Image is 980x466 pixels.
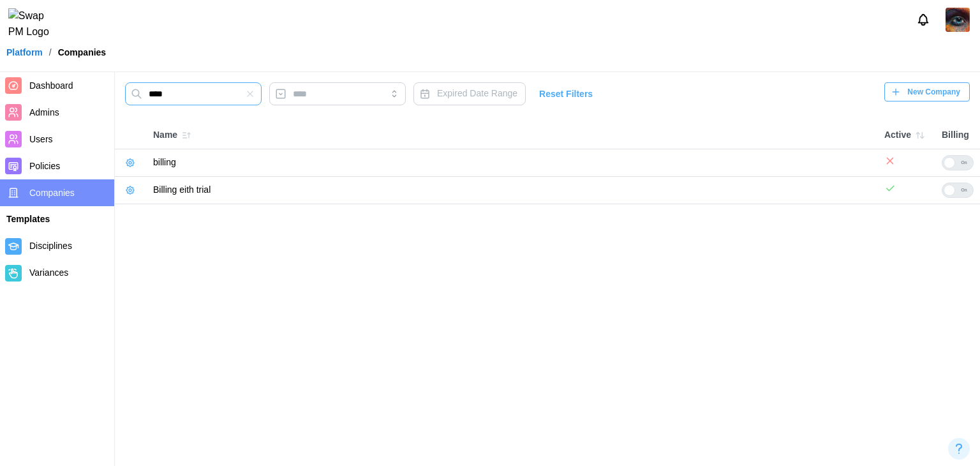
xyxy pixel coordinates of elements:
[153,126,872,144] div: Name
[29,188,75,198] span: Companies
[912,9,934,31] button: Notifications
[539,83,593,105] span: Reset Filters
[6,48,43,57] a: Platform
[147,149,878,177] td: billing
[884,126,929,144] div: Active
[29,107,59,117] span: Admins
[147,177,878,204] td: Billing eith trial
[29,161,60,171] span: Policies
[8,8,60,40] img: Swap PM Logo
[533,82,598,105] button: Reset Filters
[29,80,73,91] span: Dashboard
[413,82,526,105] button: Expired Date Range
[29,241,72,251] span: Disciplines
[942,128,974,142] div: Billing
[955,156,973,170] div: On
[946,8,970,32] img: 2Q==
[907,83,960,101] span: New Company
[58,48,106,57] div: Companies
[955,183,973,197] div: On
[884,82,970,101] button: New Company
[29,267,68,278] span: Variances
[6,213,108,227] div: Templates
[29,134,53,144] span: Users
[49,48,52,57] div: /
[437,88,517,98] span: Expired Date Range
[946,8,970,32] a: Zulqarnain Khalil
